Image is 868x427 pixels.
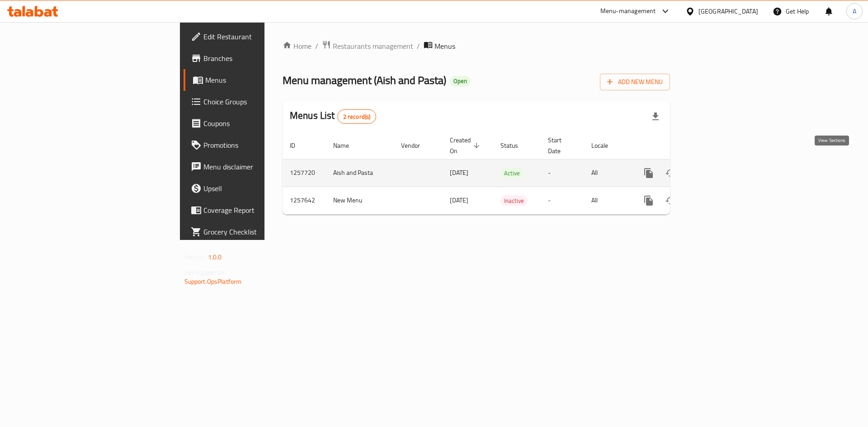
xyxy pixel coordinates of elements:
[203,161,318,172] span: Menu disclaimer
[338,113,376,121] span: 2 record(s)
[184,156,325,178] a: Menu disclaimer
[203,226,318,237] span: Grocery Checklist
[450,77,471,85] span: Open
[500,195,528,206] div: Inactive
[584,159,631,187] td: All
[326,187,394,214] td: New Menu
[184,199,325,221] a: Coverage Report
[184,134,325,156] a: Promotions
[401,140,432,151] span: Vendor
[434,41,455,52] span: Menus
[631,132,732,160] th: Actions
[600,74,670,90] button: Add New Menu
[203,205,318,216] span: Coverage Report
[203,31,318,42] span: Edit Restaurant
[290,109,376,124] h2: Menus List
[203,140,318,150] span: Promotions
[205,75,318,85] span: Menus
[591,140,620,151] span: Locale
[548,135,573,156] span: Start Date
[290,140,307,151] span: ID
[283,70,446,90] span: Menu management ( Aish and Pasta )
[450,76,471,87] div: Open
[638,162,660,184] button: more
[203,118,318,129] span: Coupons
[660,162,681,184] button: Change Status
[450,194,468,206] span: [DATE]
[184,267,226,278] span: Get support on:
[184,221,325,243] a: Grocery Checklist
[184,178,325,199] a: Upsell
[500,168,524,178] span: Active
[698,6,758,16] div: [GEOGRAPHIC_DATA]
[322,40,413,52] a: Restaurants management
[337,109,377,124] div: Total records count
[184,113,325,134] a: Coupons
[450,135,482,156] span: Created On
[600,6,656,17] div: Menu-management
[203,183,318,194] span: Upsell
[607,76,663,88] span: Add New Menu
[283,132,732,215] table: enhanced table
[184,91,325,113] a: Choice Groups
[333,41,413,52] span: Restaurants management
[660,190,681,211] button: Change Status
[541,187,584,214] td: -
[638,190,660,211] button: more
[333,140,361,151] span: Name
[500,140,530,151] span: Status
[584,187,631,214] td: All
[283,40,670,52] nav: breadcrumb
[541,159,584,187] td: -
[184,69,325,91] a: Menus
[645,106,666,127] div: Export file
[184,47,325,69] a: Branches
[208,251,222,263] span: 1.0.0
[417,41,420,52] li: /
[853,6,856,16] span: A
[203,53,318,64] span: Branches
[184,276,242,287] a: Support.OpsPlatform
[184,26,325,47] a: Edit Restaurant
[450,167,468,178] span: [DATE]
[326,159,394,187] td: Aish and Pasta
[184,251,207,263] span: Version:
[203,96,318,107] span: Choice Groups
[500,196,528,206] span: Inactive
